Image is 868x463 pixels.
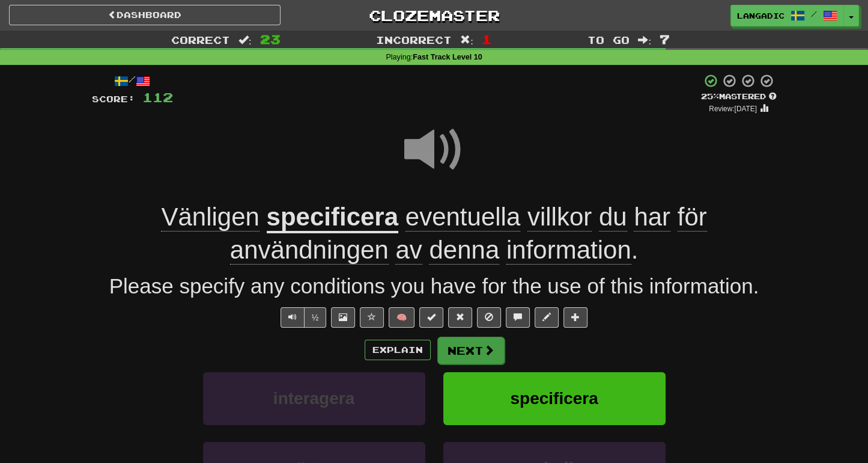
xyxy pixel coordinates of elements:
span: specificera [510,389,598,408]
button: Play sentence audio (ctl+space) [281,307,305,328]
span: för [678,203,707,231]
span: har [634,203,670,231]
button: Next [437,337,505,364]
span: 7 [660,32,670,46]
span: : [638,35,651,45]
span: / [811,10,817,18]
span: Incorrect [376,34,452,46]
small: Review: [DATE] [709,105,757,113]
span: 112 [142,90,173,105]
u: specificera [267,203,398,233]
button: 🧠 [389,307,414,328]
span: av [395,236,422,265]
span: langadic [737,10,785,21]
span: 23 [260,32,281,46]
span: information [506,236,631,265]
span: To go [587,34,630,46]
button: Show image (alt+x) [331,307,355,328]
button: Discuss sentence (alt+u) [506,307,530,328]
span: villkor [527,203,592,231]
span: Correct [171,34,230,46]
button: specificera [443,372,666,425]
button: ½ [304,307,327,328]
button: interagera [203,372,425,425]
span: : [238,35,252,45]
span: interagera [273,389,354,408]
button: Explain [365,340,431,360]
span: 25 % [701,91,719,101]
span: . [230,203,707,265]
div: / [92,73,173,88]
span: denna [429,236,499,265]
button: Favorite sentence (alt+f) [360,307,384,328]
button: Ignore sentence (alt+i) [477,307,501,328]
span: du [599,203,627,231]
a: langadic / [730,5,844,26]
button: Edit sentence (alt+d) [535,307,559,328]
span: Vänligen [161,203,259,231]
span: : [460,35,473,45]
button: Add to collection (alt+a) [563,307,587,328]
span: Score: [92,94,135,104]
span: användningen [230,236,389,265]
a: Dashboard [9,5,281,25]
span: 1 [482,32,492,46]
button: Reset to 0% Mastered (alt+r) [448,307,472,328]
span: eventuella [405,203,520,231]
a: Clozemaster [299,5,570,26]
div: Mastered [701,91,777,102]
button: Set this sentence to 100% Mastered (alt+m) [419,307,443,328]
strong: Fast Track Level 10 [413,53,482,61]
div: Please specify any conditions you have for the use of this information. [92,271,777,301]
div: Text-to-speech controls [278,307,327,328]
